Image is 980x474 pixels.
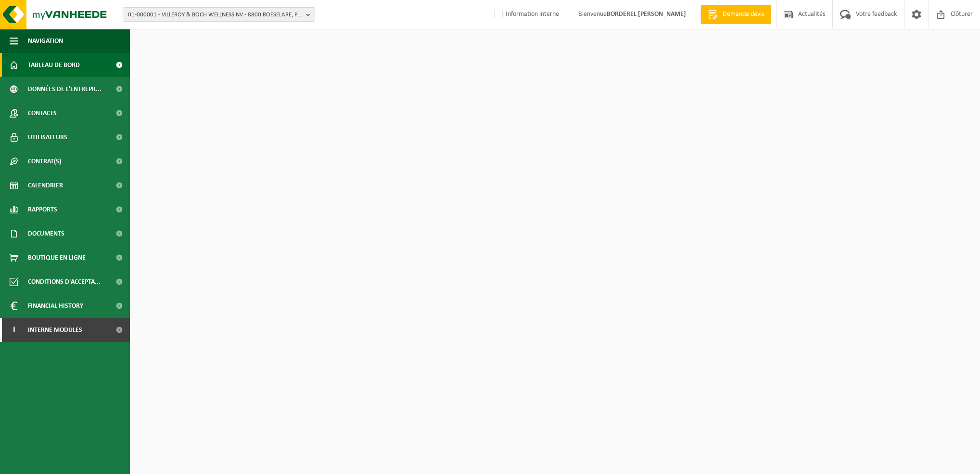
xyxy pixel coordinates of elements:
span: Rapports [28,197,57,222]
span: Documents [28,222,64,246]
span: Conditions d'accepta... [28,270,101,294]
span: Navigation [28,29,63,53]
span: Contacts [28,101,57,125]
span: Demande devis [720,10,766,19]
span: Boutique en ligne [28,246,86,270]
span: Utilisateurs [28,125,67,149]
span: I [10,318,18,342]
span: Contrat(s) [28,149,61,173]
span: Données de l'entrepr... [28,77,102,101]
a: Demande devis [700,5,771,24]
label: Information interne [492,7,559,22]
span: Tableau de bord [28,53,80,77]
strong: BORDEREL [PERSON_NAME] [607,11,686,18]
span: Financial History [28,294,83,318]
span: 01-000001 - VILLEROY & BOCH WELLNESS NV - 8800 ROESELARE, POPULIERSTRAAT 1 [128,8,302,22]
button: 01-000001 - VILLEROY & BOCH WELLNESS NV - 8800 ROESELARE, POPULIERSTRAAT 1 [123,7,315,22]
span: Interne modules [28,318,82,342]
span: Calendrier [28,173,63,197]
